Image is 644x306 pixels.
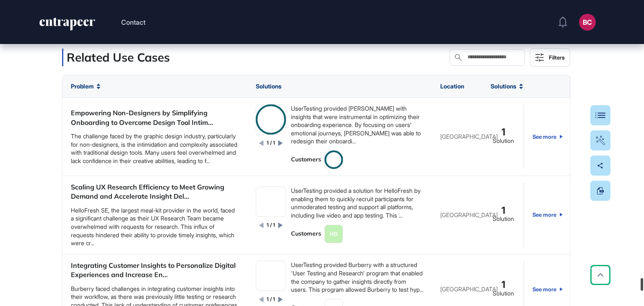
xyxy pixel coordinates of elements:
[71,206,239,247] div: HelloFresh SE, the largest meal-kit provider in the world, faced a significant challenge as their...
[491,83,516,90] span: Solutions
[291,104,424,145] div: UserTesting provided [PERSON_NAME] with insights that were instrumental in optimizing their onboa...
[501,281,505,289] span: 1
[325,150,343,169] a: image
[330,230,338,238] div: HS
[67,50,170,65] span: Related Use Cases
[532,104,563,169] a: See more
[530,48,570,67] button: Filters
[121,17,145,28] button: Contact
[71,182,239,201] div: Scaling UX Research Efficiency to Meet Growing Demand and Accelerate Insight Del...
[267,296,275,303] div: 1 / 1
[493,137,514,145] div: Solution
[493,289,514,297] div: Solution
[71,83,93,90] span: Problem
[579,14,596,31] button: BC
[256,83,281,90] span: Solutions
[71,132,239,165] div: The challenge faced by the graphic design industry, particularly for non-designers, is the intimi...
[501,206,505,214] span: 1
[256,104,286,135] a: image
[71,261,239,280] div: Integrating Customer Insights to Personalize Digital Experiences and Increase En...
[440,133,474,140] div: [GEOGRAPHIC_DATA]
[532,182,563,247] a: See more
[501,128,505,136] span: 1
[291,261,424,293] div: UserTesting provided Burberry with a structured 'User Testing and Research' program that enabled ...
[39,18,96,34] a: entrapeer-logo
[549,54,565,61] div: Filters
[440,212,474,218] div: [GEOGRAPHIC_DATA]
[71,108,239,127] div: Empowering Non-Designers by Simplifying Onboarding to Overcome Design Tool Intim...
[440,286,474,292] div: [GEOGRAPHIC_DATA]
[440,83,464,90] span: Location
[291,187,424,219] div: UserTesting provided a solution for HelloFresh by enabling them to quickly recruit participants f...
[325,224,343,243] a: HS
[291,230,321,238] div: Customers
[267,222,275,229] div: 1 / 1
[291,156,321,164] div: Customers
[493,215,514,223] div: Solution
[267,140,275,147] div: 1 / 1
